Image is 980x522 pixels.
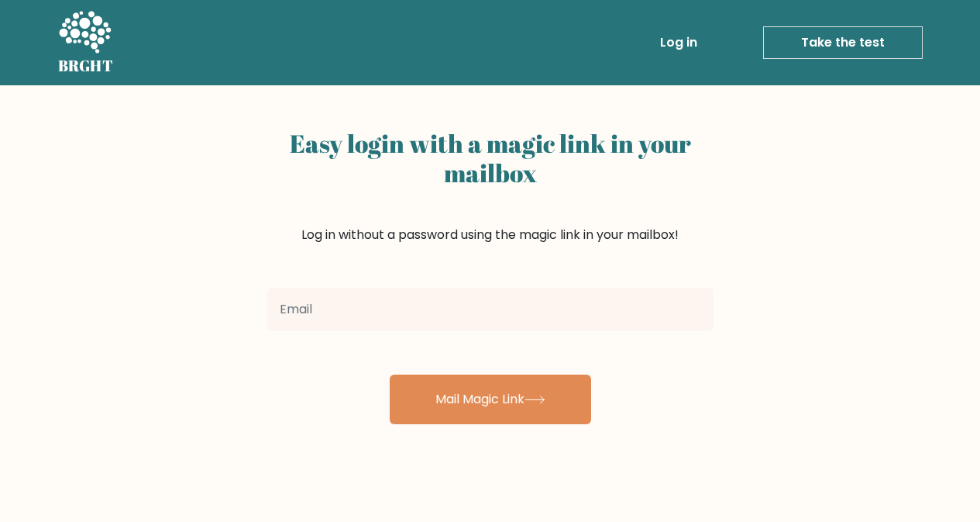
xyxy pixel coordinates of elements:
a: Log in [654,27,703,58]
h5: BRGHT [58,57,114,75]
a: Take the test [763,26,923,59]
h2: Easy login with a magic link in your mailbox [267,129,714,188]
a: BRGHT [58,6,114,79]
input: Email [267,288,714,331]
div: Log in without a password using the magic link in your mailbox! [267,123,714,282]
button: Mail Magic Link [390,375,591,424]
